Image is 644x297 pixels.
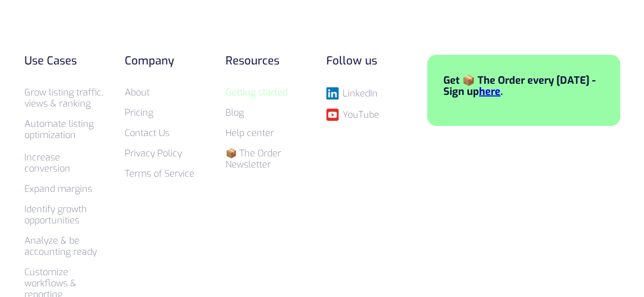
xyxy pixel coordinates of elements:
[226,147,281,171] a: 📦 The Order Newsletter
[24,183,92,195] a: Expand margins
[343,88,378,98] div: LinkedIn
[24,118,94,141] a: Automate listing optimization‍‍
[24,235,97,258] a: Analyze & be accounting ready
[226,127,274,139] a: Help center
[125,147,182,159] a: Privacy Policy
[226,107,244,119] a: Blog
[125,55,205,67] div: Company
[226,86,288,98] a: Getting started
[326,87,407,100] a: LinkedIn
[125,127,170,139] a: Contact Us
[24,203,87,226] a: Identify growth opportunities
[125,107,153,119] a: Pricing
[226,55,306,67] div: Resources
[24,55,105,67] div: Use Cases
[443,75,604,97] div: Get 📦 The Order every [DATE] - Sign up .
[479,85,500,98] a: here
[24,86,103,110] a: Grow listing traffic, views & ranking
[343,110,379,120] div: YouTube
[125,86,150,98] a: About
[125,168,194,180] a: Terms of Service
[24,151,70,175] a: Increase conversion
[326,55,407,67] div: Follow us
[326,109,407,121] a: YouTube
